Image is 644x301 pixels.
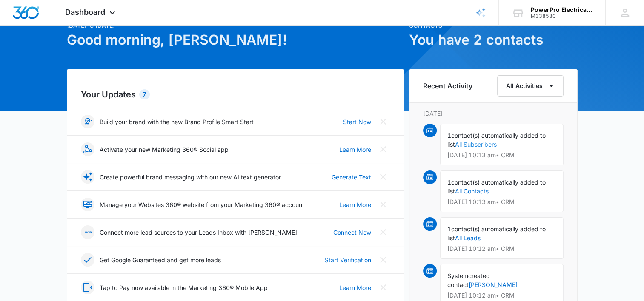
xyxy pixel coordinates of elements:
[100,145,229,154] p: Activate your new Marketing 360® Social app
[376,253,390,267] button: Close
[455,234,481,241] a: All Leads
[455,187,489,195] a: All Contacts
[447,272,490,288] span: created contact
[100,283,268,292] p: Tap to Pay now available in the Marketing 360® Mobile App
[139,89,150,99] div: 7
[423,109,564,118] p: [DATE]
[447,132,451,139] span: 1
[376,170,390,184] button: Close
[339,145,371,154] a: Learn More
[497,75,564,97] button: All Activities
[100,256,221,264] p: Get Google Guaranteed and get more leads
[65,8,105,17] span: Dashboard
[376,142,390,156] button: Close
[423,81,472,91] h6: Recent Activity
[376,281,390,294] button: Close
[447,246,556,252] p: [DATE] 10:12 am • CRM
[447,179,451,186] span: 1
[447,179,546,195] span: contact(s) automatically added to list
[325,256,371,264] a: Start Verification
[469,281,518,288] a: [PERSON_NAME]
[376,225,390,239] button: Close
[447,225,451,233] span: 1
[531,6,593,13] div: account name
[447,199,556,205] p: [DATE] 10:13 am • CRM
[100,173,281,182] p: Create powerful brand messaging with our new AI text generator
[376,115,390,128] button: Close
[67,30,404,50] h1: Good morning, [PERSON_NAME]!
[455,141,497,148] a: All Subscribers
[333,228,371,237] a: Connect Now
[531,13,593,19] div: account id
[81,88,390,101] h2: Your Updates
[447,225,546,241] span: contact(s) automatically added to list
[100,200,304,209] p: Manage your Websites 360® website from your Marketing 360® account
[376,198,390,211] button: Close
[447,132,546,148] span: contact(s) automatically added to list
[100,228,297,237] p: Connect more lead sources to your Leads Inbox with [PERSON_NAME]
[447,272,468,279] span: System
[447,292,556,298] p: [DATE] 10:12 am • CRM
[339,283,371,292] a: Learn More
[409,30,578,50] h1: You have 2 contacts
[447,152,556,158] p: [DATE] 10:13 am • CRM
[100,117,254,126] p: Build your brand with the new Brand Profile Smart Start
[339,200,371,209] a: Learn More
[343,117,371,126] a: Start Now
[332,173,371,182] a: Generate Text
